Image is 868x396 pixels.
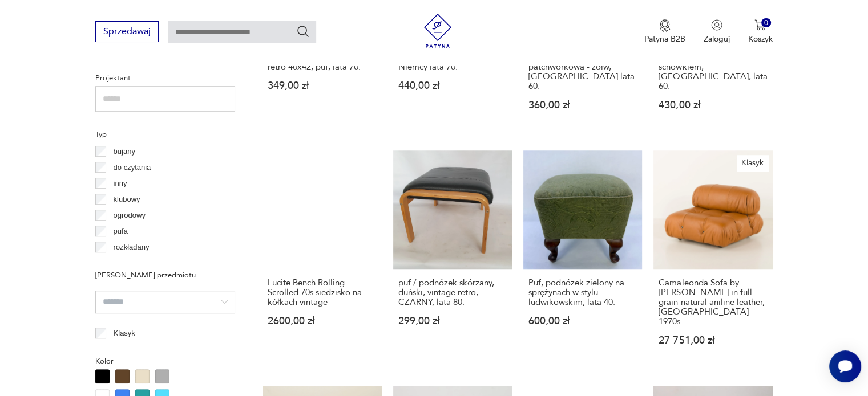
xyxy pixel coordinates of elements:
[95,72,235,84] p: Projektant
[653,150,772,368] a: KlasykCamaleonda Sofa by Mario Bellini in full grain natural aniline leather, Italy 1970sCamaleon...
[95,28,159,36] a: Sprzedawaj
[528,316,637,326] p: 600,00 zł
[268,278,376,307] h3: Lucite Bench Rolling Scrolled 70s siedzisko na kółkach vintage
[95,355,235,368] p: Kolor
[523,150,642,368] a: Puf, podnóżek zielony na sprężynach w stylu ludwikowskim, lata 40.Puf, podnóżek zielony na spręży...
[644,34,685,44] p: Patyna B2B
[114,241,150,254] p: rozkładany
[761,18,771,28] div: 0
[748,19,773,44] button: 0Koszyk
[528,100,637,110] p: 360,00 zł
[114,145,135,158] p: bujany
[263,150,381,368] a: Lucite Bench Rolling Scrolled 70s siedzisko na kółkach vintageLucite Bench Rolling Scrolled 70s s...
[398,52,507,72] h3: Skórzany puf patchworkowy, Niemcy lata 70.
[114,177,127,190] p: inny
[398,81,507,91] p: 440,00 zł
[704,19,730,44] button: Zaloguj
[644,19,685,44] a: Ikona medaluPatyna B2B
[296,25,310,38] button: Szukaj
[114,161,151,174] p: do czytania
[528,52,637,91] h3: Skórzana pufa patchworkowa - żółw, [GEOGRAPHIC_DATA] lata 60.
[268,316,376,326] p: 2600,00 zł
[421,14,455,48] img: Patyna - sklep z meblami i dekoracjami vintage
[659,336,767,345] p: 27 751,00 zł
[114,209,146,222] p: ogrodowy
[528,278,637,307] h3: Puf, podnóżek zielony na sprężynach w stylu ludwikowskim, lata 40.
[114,225,128,238] p: pufa
[704,34,730,44] p: Zaloguj
[268,81,376,91] p: 349,00 zł
[754,19,766,31] img: Ikona koszyka
[268,52,376,72] h3: schowek patyczak vintage retro 40x42, puf, lata 70.
[711,19,722,31] img: Ikonka użytkownika
[95,269,235,281] p: [PERSON_NAME] przedmiotu
[644,19,685,44] button: Patyna B2B
[398,316,507,326] p: 299,00 zł
[114,327,135,340] p: Klasyk
[659,19,671,32] img: Ikona medalu
[829,350,861,382] iframe: Smartsupp widget button
[95,128,235,141] p: Typ
[748,34,773,44] p: Koszyk
[114,193,140,206] p: klubowy
[95,21,159,42] button: Sprzedawaj
[659,100,767,110] p: 430,00 zł
[393,150,512,368] a: puf / podnóżek skórzany, duński, vintage retro, CZARNY, lata 80.puf / podnóżek skórzany, duński, ...
[659,52,767,91] h3: Modernistyczna pufa ze schowkiem, [GEOGRAPHIC_DATA], lata 60.
[659,278,767,326] h3: Camaleonda Sofa by [PERSON_NAME] in full grain natural aniline leather, [GEOGRAPHIC_DATA] 1970s
[398,278,507,307] h3: puf / podnóżek skórzany, duński, vintage retro, CZARNY, lata 80.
